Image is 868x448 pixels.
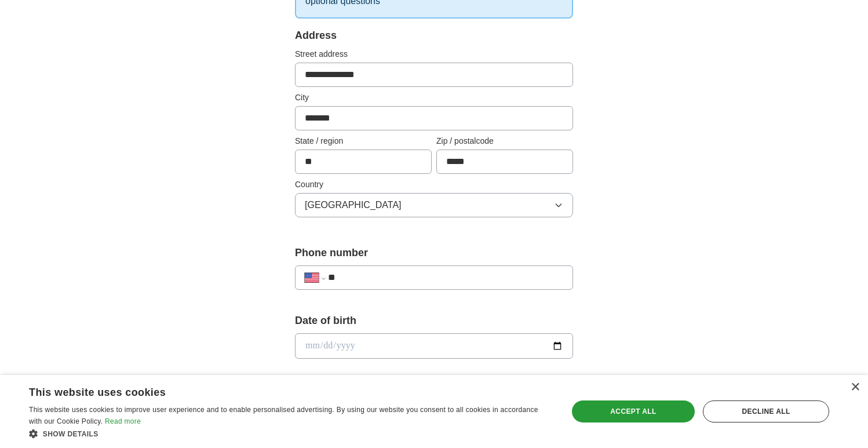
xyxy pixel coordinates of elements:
span: This website uses cookies to improve user experience and to enable personalised advertising. By u... [29,406,538,425]
label: Phone number [295,245,573,261]
div: Accept all [572,400,695,422]
label: Country [295,179,573,191]
div: Decline all [703,400,829,422]
label: City [295,92,573,104]
label: State / region [295,135,432,147]
a: Read more, opens a new window [105,417,141,425]
label: Date of birth [295,313,573,329]
div: Close [851,383,859,392]
span: [GEOGRAPHIC_DATA] [305,198,402,212]
button: [GEOGRAPHIC_DATA] [295,193,573,217]
label: Zip / postalcode [436,135,573,147]
label: Street address [295,48,573,60]
span: Show details [43,430,99,438]
div: Address [295,28,573,43]
div: This website uses cookies [29,382,523,399]
div: Show details [29,428,552,439]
